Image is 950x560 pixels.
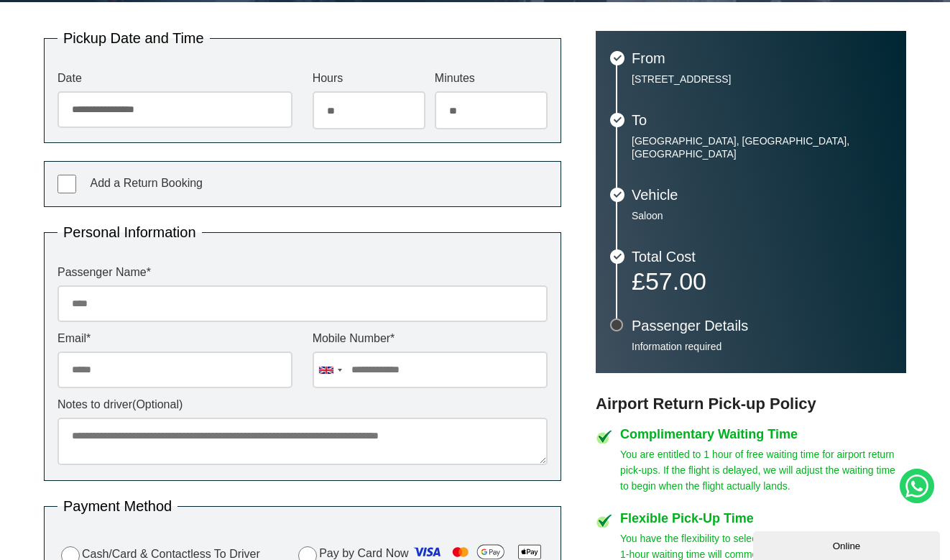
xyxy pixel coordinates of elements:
label: Mobile Number [313,333,548,344]
label: Passenger Name [57,267,548,278]
h3: Total Cost [632,249,892,264]
h3: From [632,51,892,65]
label: Minutes [435,73,548,84]
p: Saloon [632,209,892,222]
span: 57.00 [645,267,706,295]
h3: Vehicle [632,188,892,202]
p: Information required [632,340,892,353]
h4: Flexible Pick-Up Time [620,512,906,525]
p: £ [632,271,892,291]
label: Notes to driver [57,399,548,410]
iframe: chat widget [753,528,943,560]
label: Email [57,333,292,344]
span: Add a Return Booking [90,177,203,189]
legend: Payment Method [57,499,177,513]
label: Hours [313,73,425,84]
input: Add a Return Booking [57,175,76,193]
p: [STREET_ADDRESS] [632,73,892,86]
legend: Personal Information [57,225,202,239]
h3: Airport Return Pick-up Policy [596,395,906,413]
h4: Complimentary Waiting Time [620,428,906,441]
div: United Kingdom: +44 [313,352,346,387]
p: [GEOGRAPHIC_DATA], [GEOGRAPHIC_DATA], [GEOGRAPHIC_DATA] [632,134,892,160]
p: You are entitled to 1 hour of free waiting time for airport return pick-ups. If the flight is del... [620,446,906,494]
legend: Pickup Date and Time [57,31,210,45]
h3: To [632,113,892,127]
label: Date [57,73,292,84]
h3: Passenger Details [632,318,892,333]
span: (Optional) [132,398,183,410]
